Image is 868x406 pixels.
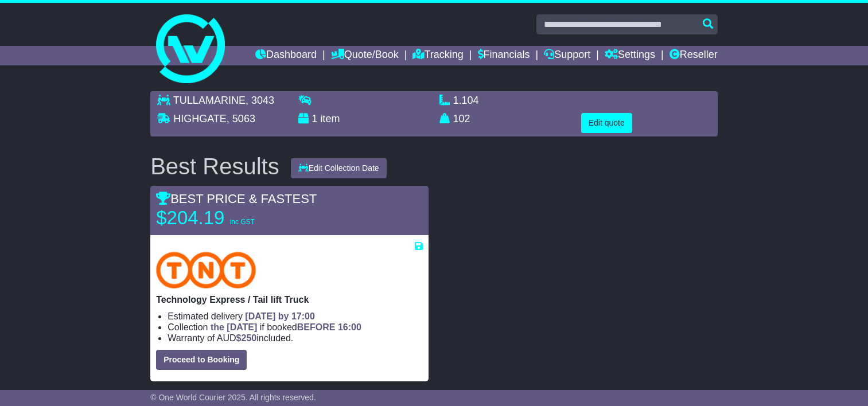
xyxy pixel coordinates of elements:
a: Dashboard [255,46,317,65]
button: Edit quote [581,113,632,133]
span: if booked [211,322,361,332]
span: $ [236,333,257,343]
span: BEST PRICE & FASTEST [156,192,317,206]
a: Settings [605,46,655,65]
span: [DATE] by 17:00 [245,311,315,321]
span: BEFORE [297,322,336,332]
span: , 5063 [227,113,255,124]
span: 102 [453,113,470,124]
p: $204.19 [156,206,299,229]
span: the [DATE] [211,322,257,332]
div: Best Results [145,154,285,179]
span: inc GST [230,218,255,226]
span: HIGHGATE [173,113,227,124]
span: item [320,113,340,124]
li: Collection [168,322,422,333]
button: Edit Collection Date [291,158,387,178]
li: Warranty of AUD included. [168,333,422,343]
span: 250 [242,333,257,343]
span: , 3043 [246,95,274,106]
a: Quote/Book [331,46,399,65]
li: Estimated delivery [168,311,422,322]
span: 1 [312,113,317,124]
img: TNT Domestic: Technology Express / Tail lift Truck [156,252,256,288]
a: Reseller [670,46,718,65]
button: Proceed to Booking [156,350,247,370]
a: Financials [478,46,530,65]
span: TULLAMARINE [173,95,246,106]
span: 16:00 [338,322,361,332]
a: Support [544,46,590,65]
p: Technology Express / Tail lift Truck [156,294,422,305]
a: Tracking [412,46,463,65]
span: 1.104 [453,95,479,106]
span: © One World Courier 2025. All rights reserved. [150,393,316,402]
